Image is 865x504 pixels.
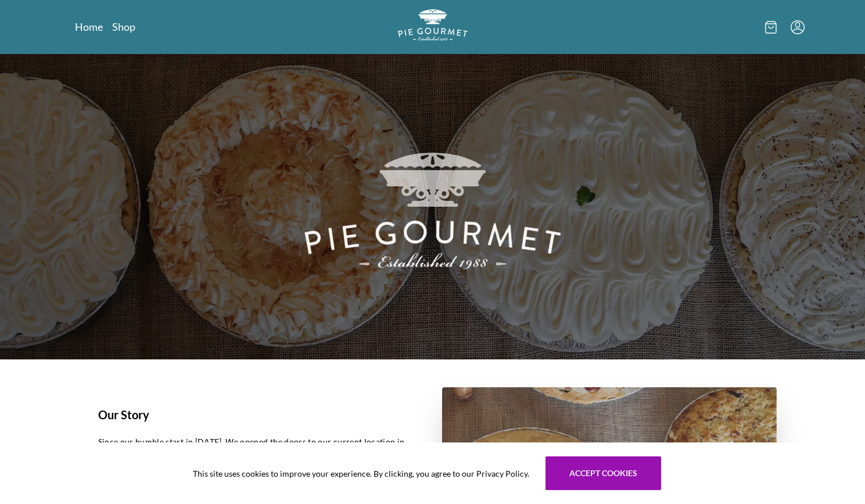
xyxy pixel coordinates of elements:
span: This site uses cookies to improve your experience. By clicking, you agree to our Privacy Policy. [193,467,529,480]
button: Accept cookies [545,456,661,490]
h1: Our Story [98,406,414,423]
a: Home [75,20,103,34]
a: Shop [112,20,135,34]
button: Menu [791,20,805,34]
a: Logo [398,9,468,45]
img: logo [398,9,468,41]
